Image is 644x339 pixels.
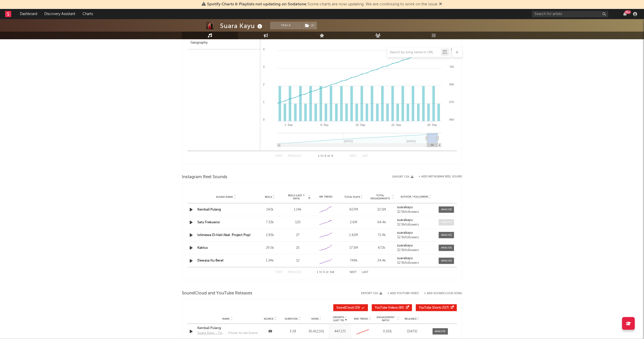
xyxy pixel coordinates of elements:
a: Charts [79,9,97,19]
button: Last [362,155,369,158]
text: 8. Sep [320,123,328,126]
div: 1.34k [257,258,283,263]
span: Sound Name [216,195,233,199]
span: Source [264,317,274,320]
button: + Add Instagram Reel Sound [419,175,462,178]
div: 32.9k followers [397,210,435,214]
text: 1 [263,100,264,103]
input: Search for artists [532,11,608,17]
div: 29.5k [257,245,283,251]
a: suarakayu [397,206,435,209]
div: 1 4 4 [312,153,340,159]
button: Track [270,22,302,29]
button: Export CSV [361,292,382,295]
div: 120 [285,220,311,225]
span: 60D Trend [354,317,368,320]
button: + Add SoundCloud Song [424,292,462,295]
p: Growth [333,316,344,319]
span: ( 2 ) [302,22,317,29]
a: suarakayu [397,218,435,222]
a: Dashboard [16,9,41,19]
div: 6M Trend [313,195,339,199]
span: Duration [285,317,298,320]
span: Name [222,317,230,320]
div: Geography [187,36,260,49]
span: SoundCloud and YouTube Releases [182,290,253,296]
strong: suarakayu [397,257,413,260]
button: First [276,155,283,158]
div: 3:28 [283,329,303,334]
div: + Add YouTube Video [382,292,419,295]
a: Satu Frekuensi [198,221,220,224]
div: 142k [257,207,283,212]
div: 17.5M [341,245,366,251]
a: Kaktus [198,246,208,250]
strong: suarakayu [397,218,413,222]
div: 1 5 314 [312,269,340,276]
text: 29. Sep [427,123,437,126]
button: Last [362,271,369,274]
div: 1.42M [341,233,366,238]
strong: suarakayu [397,231,413,234]
button: Previous [288,271,302,274]
div: Kembali Pulang [198,326,258,331]
button: + Add YouTube Video [388,292,419,295]
span: YouTube Shorts [419,306,441,309]
span: Author / Followers [401,195,428,199]
span: to [319,271,322,273]
strong: suarakayu [397,244,413,247]
a: suarakayu [397,244,435,247]
button: + Add SoundCloud Song [419,292,462,295]
text: 1. Sep [284,123,293,126]
span: Total Engagements [369,194,391,200]
button: (2) [302,22,317,29]
span: Spotify Charts & Playlists not updating on Sodatone [207,2,307,6]
span: Dismiss [439,2,442,6]
div: 32.5M [369,207,394,212]
span: SoundCloud [337,306,354,309]
span: Views [311,317,319,320]
text: 660 [449,118,454,121]
span: ( 80 ) [375,306,404,309]
text: 22. Sep [391,123,401,126]
text: 15. Sep [355,123,365,126]
text: 2 [263,83,264,86]
div: 25 [285,245,311,251]
button: Next [350,271,357,274]
text: 0 [263,118,264,121]
input: Search by song name or URL [387,50,441,55]
text: 3 [263,65,264,68]
a: Discovery Assistant [41,9,79,19]
span: Reels [265,195,272,199]
div: 32.9k followers [397,249,435,252]
div: 99 + [625,10,631,14]
span: of [326,271,329,273]
span: ( 29 ) [337,306,360,309]
div: [DATE] [402,329,422,334]
p: (Last 7d) [333,319,344,322]
div: 2.6M [341,220,366,225]
div: 32.9k followers [397,236,435,239]
span: : Some charts are now updating. We are continuing to work on the issue [207,2,438,6]
div: 607M [341,207,366,212]
a: suarakayu [397,257,435,260]
span: Reels (last 7 days) [285,194,308,200]
div: 7.33k [257,220,283,225]
text: 705 [449,65,454,68]
div: 30,412,101 [305,329,327,334]
span: of [327,155,330,157]
text: 675 [449,100,454,103]
a: Suara Kayu - Topic [198,331,228,337]
div: + Add Instagram Reel Sound [414,175,462,178]
a: Dewasa Itu Berat [198,259,224,262]
button: YouTube Shorts(327) [416,304,457,311]
div: 672k [369,245,394,251]
div: Suara Kayu [220,22,264,30]
button: Export CSV [393,175,414,178]
button: Next [350,155,357,158]
div: (Hover to see licensed songs) [228,331,270,336]
span: YouTube Videos [375,306,398,309]
div: 64.4k [369,220,394,225]
div: 749k [341,258,366,263]
div: 2.85k [257,233,283,238]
